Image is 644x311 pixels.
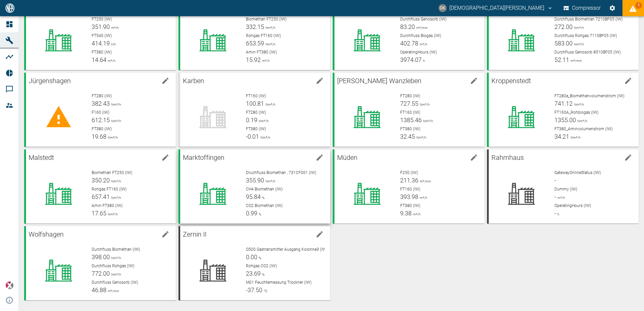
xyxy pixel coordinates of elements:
[246,110,266,115] span: FT280 (IW)
[313,228,326,241] button: edit machine
[554,100,573,107] span: 741.12
[554,56,569,63] span: 52.11
[562,2,602,14] button: Compressor
[92,253,110,261] span: 398.00
[92,100,110,107] span: 382.43
[569,136,580,139] span: Nm³/h
[92,193,110,200] span: 657.41
[92,94,112,98] span: FT280 (IW)
[439,4,447,12] div: CK
[110,26,119,30] span: m³/h
[5,3,15,12] img: logo
[400,187,420,192] span: FT160 (IW)
[179,73,330,147] a: Karbenedit machineFT160 (IW)100.81Nm³/hFT280 (IW)0.19Nm³/hFT380 (IW)-0.01Nm³/h
[159,228,172,241] button: edit machine
[29,77,71,85] span: Jürgenshagen
[554,50,621,55] span: Durchfluss Genosorb 8510BF05 (IW)
[24,226,176,300] a: Wolfshagenedit machineDurchfluss Biomethan (IW)398.00Nm³/hDurchfluss Rohgas (IW)772.00Nm³/hDurchf...
[400,133,415,140] span: 32.45
[92,133,106,140] span: 19.68
[337,77,421,85] span: [PERSON_NAME] Wanzleben
[400,177,418,184] span: 211.36
[110,103,121,106] span: Nm³/h
[261,273,264,276] span: %
[29,230,64,238] span: Wolfshagen
[246,127,266,131] span: FT380 (IW)
[556,196,565,200] span: m³/h
[92,177,110,184] span: 350.20
[418,179,431,183] span: m³/min
[24,149,176,223] a: Malstedtedit machineBiomethan FT250 (IW)350.20Nm³/hRohgas FT160 (IW)657.41Nm³/hAmin FT380 (IW)17....
[92,33,112,38] span: FT540 (IW)
[92,280,138,285] span: Durchfluss Genosorb (IW)
[606,2,618,14] button: Einstellungen
[554,110,599,115] span: FT160A_Rohbiogas (IW)
[110,119,121,123] span: Nm³/h
[257,212,261,216] span: %
[313,74,326,88] button: edit machine
[159,151,172,164] button: edit machine
[554,116,576,124] span: 1355.00
[92,270,110,277] span: 772.00
[257,256,261,260] span: %
[400,56,422,63] span: 3974.07
[24,73,176,147] a: Jürgenshagenedit machineFT280 (IW)382.43Nm³/hF160 (IW)612.15Nm³/hFT380 (IW)19.68Nm³/h
[554,210,556,217] span: -
[554,193,556,200] span: -
[554,203,591,208] span: OperatingHours (IW)
[246,17,287,22] span: Biomethan FT250 (IW)
[412,212,420,216] span: m³/h
[573,42,584,46] span: Nm³/h
[635,2,642,9] span: 1
[246,193,261,200] span: 95.84
[110,179,121,183] span: Nm³/h
[400,210,412,217] span: 9.38
[554,177,556,184] span: -
[106,289,119,293] span: m³/min
[246,270,261,277] span: 23.69
[179,226,330,300] a: Zernin IIedit machineQ500 Gastransmitter Ausgang Kolonne3 (IW)0.00%Rohgas CO2 (IW)23.69%M01 Feuch...
[400,50,437,55] span: OperatingHours (IW)
[400,170,418,175] span: F250 (IW)
[337,153,357,162] span: Müden
[573,103,584,106] span: Nm³/h
[467,74,481,88] button: edit machine
[400,94,420,98] span: FT280 (IW)
[415,26,428,30] span: m³/min
[262,289,267,293] span: °C
[261,196,264,200] span: %
[110,42,116,46] span: kW
[106,59,115,63] span: m³/h
[264,103,275,106] span: Nm³/h
[576,119,587,123] span: Nm³/h
[261,59,269,63] span: m³/h
[183,77,204,85] span: Karben
[554,187,577,192] span: Dummy (IW)
[554,133,569,140] span: 34.21
[418,103,429,106] span: Nm³/h
[554,17,623,22] span: Durchfluss Biomethan 7210BF05 (IW)
[106,136,118,139] span: Nm³/h
[29,153,54,162] span: Malstedt
[259,136,270,139] span: Nm³/h
[92,116,110,124] span: 612.15
[92,17,112,22] span: FT250 (IW)
[491,153,524,162] span: Rahmhaus
[246,203,283,208] span: CO2 Biomethan (IW)
[400,100,418,107] span: 727.55
[246,177,264,184] span: 355.90
[554,23,573,30] span: 272.00
[264,179,275,183] span: Nm³/h
[246,187,283,192] span: CH4 Biomethan (IW)
[313,151,326,164] button: edit machine
[246,280,312,285] span: M01 Feuchtemessung Trockner (IW)
[491,77,531,85] span: Kroppenstedt
[246,210,257,217] span: 0.99
[92,56,106,63] span: 14.64
[246,247,327,252] span: Q500 Gastransmitter Ausgang Kolonne3 (IW)
[106,212,118,216] span: Nm³/h
[92,23,110,30] span: 351.90
[621,74,635,88] button: edit machine
[400,193,418,200] span: 393.98
[400,127,420,131] span: FT380 (IW)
